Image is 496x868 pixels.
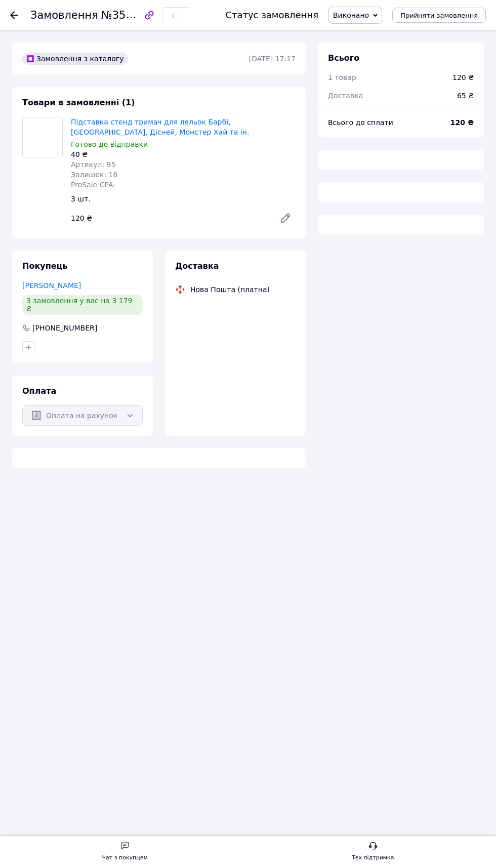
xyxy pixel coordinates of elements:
b: 120 ₴ [450,118,474,127]
div: 65 ₴ [451,85,480,107]
div: Чат з покупцем [102,853,148,863]
div: Статус замовлення [225,10,318,20]
span: Всього до сплати [328,118,393,127]
div: Нова Пошта (платна) [188,284,272,295]
span: Замовлення [30,9,98,21]
div: 120 ₴ [67,211,271,225]
div: 3 замовлення у вас на 3 179 ₴ [22,295,143,315]
span: ProSale CPA: [71,181,115,189]
div: [PHONE_NUMBER] [31,323,98,333]
span: Артикул: 95 [71,160,115,169]
span: Доставка [328,92,363,100]
span: Залишок: 16 [71,171,117,179]
span: Виконано [333,11,369,19]
a: [PERSON_NAME] [22,281,81,290]
span: 1 товар [328,73,356,81]
span: №351778251 [101,9,173,21]
span: Оплата [22,386,56,396]
span: Покупець [22,261,68,271]
span: Готово до відправки [71,140,148,148]
div: 3 шт. [67,192,300,206]
div: 120 ₴ [452,72,474,82]
span: Всього [328,53,359,63]
button: Прийняти замовлення [392,8,486,23]
span: Доставка [175,261,219,271]
div: Тех підтримка [352,853,394,863]
span: Прийняти замовлення [400,12,478,19]
a: Редагувати [275,208,296,228]
div: 40 ₴ [71,149,296,159]
div: Повернутися назад [10,10,18,20]
a: Підставка стенд тримач для ляльок Барбі, [GEOGRAPHIC_DATA], Дісней, Монстер Хай та ін. [71,118,249,136]
div: Замовлення з каталогу [22,53,128,65]
span: Товари в замовленні (1) [22,98,135,107]
time: [DATE] 17:17 [249,55,296,63]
